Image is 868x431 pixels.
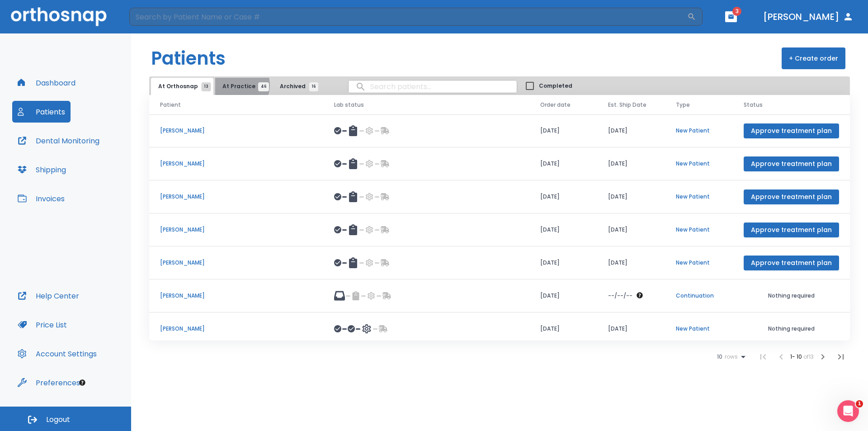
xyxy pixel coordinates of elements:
[160,325,312,333] p: [PERSON_NAME]
[597,246,665,279] td: [DATE]
[790,353,803,360] span: 1 - 10
[856,400,863,407] span: 1
[837,400,859,422] iframe: Intercom live chat
[608,292,632,300] p: --/--/--
[529,279,597,313] td: [DATE]
[782,47,845,69] button: + Create order
[608,101,646,109] span: Est. Ship Date
[676,292,722,300] p: Continuation
[529,114,597,147] td: [DATE]
[202,82,211,91] span: 13
[676,226,722,234] p: New Patient
[12,188,70,209] button: Invoices
[676,160,722,168] p: New Patient
[280,82,314,90] span: Archived
[744,292,839,300] p: Nothing required
[160,226,312,234] p: [PERSON_NAME]
[12,314,72,336] button: Price List
[759,9,857,25] button: [PERSON_NAME]
[732,7,741,16] span: 3
[12,101,71,123] button: Patients
[160,193,312,201] p: [PERSON_NAME]
[722,354,738,360] span: rows
[676,259,722,267] p: New Patient
[803,353,814,360] span: of 13
[160,160,312,168] p: [PERSON_NAME]
[676,127,722,135] p: New Patient
[597,147,665,180] td: [DATE]
[160,127,312,135] p: [PERSON_NAME]
[349,78,517,95] input: search
[529,313,597,346] td: [DATE]
[222,82,264,90] span: At Practice
[151,45,226,72] h1: Patients
[78,379,86,387] div: Tooltip anchor
[717,354,722,360] span: 10
[608,292,654,300] div: The date will be available after approving treatment plan
[540,101,571,109] span: Order date
[160,101,181,109] span: Patient
[309,82,318,91] span: 16
[744,223,839,237] button: Approve treatment plan
[151,78,323,95] div: tabs
[12,285,85,307] button: Help Center
[12,72,81,94] button: Dashboard
[744,101,763,109] span: Status
[11,7,107,26] img: Orthosnap
[12,159,71,180] button: Shipping
[12,372,85,393] button: Preferences
[129,8,687,26] input: Search by Patient Name or Case #
[744,325,839,333] p: Nothing required
[597,213,665,246] td: [DATE]
[258,82,269,91] span: 46
[12,343,102,365] button: Account Settings
[160,259,312,267] p: [PERSON_NAME]
[744,156,839,171] button: Approve treatment plan
[12,130,105,152] button: Dental Monitoring
[46,415,70,425] span: Logout
[744,256,839,270] button: Approve treatment plan
[597,313,665,346] td: [DATE]
[597,114,665,147] td: [DATE]
[160,292,312,300] p: [PERSON_NAME]
[158,82,206,90] span: At Orthosnap
[744,189,839,204] button: Approve treatment plan
[539,82,572,90] span: Completed
[334,101,364,109] span: Lab status
[529,246,597,279] td: [DATE]
[597,180,665,213] td: [DATE]
[676,325,722,333] p: New Patient
[676,193,722,201] p: New Patient
[676,101,690,109] span: Type
[529,180,597,213] td: [DATE]
[744,123,839,138] button: Approve treatment plan
[529,147,597,180] td: [DATE]
[529,213,597,246] td: [DATE]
